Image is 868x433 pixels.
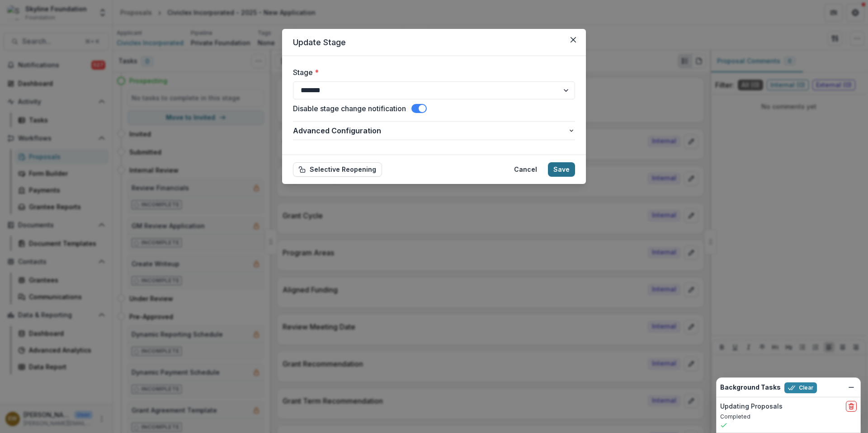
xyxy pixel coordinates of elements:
label: Disable stage change notification [293,103,406,114]
header: Update Stage [282,29,586,56]
button: Advanced Configuration [293,122,575,140]
h2: Updating Proposals [720,403,783,410]
button: Selective Reopening [293,162,382,177]
button: Cancel [509,162,542,177]
h2: Background Tasks [720,384,781,391]
button: Clear [784,382,817,393]
button: Close [566,33,580,47]
button: Dismiss [846,382,857,393]
p: Completed [720,413,857,421]
span: Advanced Configuration [293,125,568,136]
button: delete [846,401,857,412]
button: Save [548,162,575,177]
label: Stage [293,67,570,78]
